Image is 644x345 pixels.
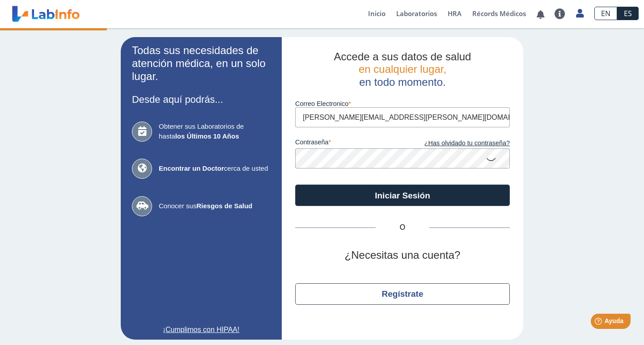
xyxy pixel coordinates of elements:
a: ¿Has olvidado tu contraseña? [402,139,510,148]
label: contraseña [295,139,402,148]
span: Obtener sus Laboratorios de hasta [159,122,271,142]
span: cerca de usted [159,164,271,174]
a: ¡Cumplimos con HIPAA! [132,324,271,335]
label: Correo Electronico [295,100,510,107]
span: en cualquier lugar, [359,63,446,75]
span: O [376,222,429,233]
h3: Desde aquí podrás... [132,94,271,105]
span: en todo momento. [359,76,445,88]
a: EN [594,7,617,20]
span: Accede a sus datos de salud [334,50,471,63]
span: HRA [448,9,462,18]
iframe: Help widget launcher [564,310,634,335]
b: Riesgos de Salud [196,202,252,210]
span: Conocer sus [159,201,271,211]
h2: ¿Necesitas una cuenta? [295,249,510,262]
button: Regístrate [295,283,510,305]
b: Encontrar un Doctor [159,164,224,172]
h2: Todas sus necesidades de atención médica, en un solo lugar. [132,44,271,83]
button: Iniciar Sesión [295,185,510,206]
b: los Últimos 10 Años [175,132,239,140]
a: ES [617,7,639,20]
